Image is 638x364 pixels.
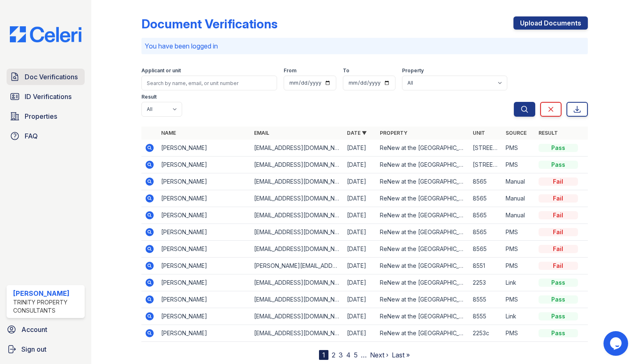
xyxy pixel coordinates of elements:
[141,16,277,31] div: Document Verifications
[370,351,388,359] a: Next ›
[344,140,377,157] td: [DATE]
[469,274,502,291] td: 2253
[377,291,469,308] td: ReNew at the [GEOGRAPHIC_DATA]
[251,190,344,207] td: [EMAIL_ADDRESS][DOMAIN_NAME]
[145,41,584,51] p: You have been logged in
[502,258,535,274] td: PMS
[346,351,351,359] a: 4
[539,194,578,203] div: Fail
[502,224,535,241] td: PMS
[603,331,630,356] iframe: chat widget
[539,228,578,236] div: Fail
[344,291,377,308] td: [DATE]
[7,108,85,124] a: Properties
[251,258,344,274] td: [PERSON_NAME][EMAIL_ADDRESS][DOMAIN_NAME]
[251,224,344,241] td: [EMAIL_ADDRESS][DOMAIN_NAME]
[502,308,535,325] td: Link
[158,241,251,258] td: [PERSON_NAME]
[251,308,344,325] td: [EMAIL_ADDRESS][DOMAIN_NAME]
[539,262,578,270] div: Fail
[539,329,578,337] div: Pass
[502,207,535,224] td: Manual
[25,131,38,141] span: FAQ
[3,321,88,338] a: Account
[539,144,578,152] div: Pass
[502,173,535,190] td: Manual
[21,325,47,334] span: Account
[158,291,251,308] td: [PERSON_NAME]
[251,291,344,308] td: [EMAIL_ADDRESS][DOMAIN_NAME]
[344,190,377,207] td: [DATE]
[344,157,377,173] td: [DATE]
[377,157,469,173] td: ReNew at the [GEOGRAPHIC_DATA]
[469,157,502,173] td: [STREET_ADDRESS]
[469,173,502,190] td: 8565
[539,279,578,287] div: Pass
[539,295,578,304] div: Pass
[158,224,251,241] td: [PERSON_NAME]
[344,308,377,325] td: [DATE]
[502,140,535,157] td: PMS
[251,173,344,190] td: [EMAIL_ADDRESS][DOMAIN_NAME]
[251,274,344,291] td: [EMAIL_ADDRESS][DOMAIN_NAME]
[377,207,469,224] td: ReNew at the [GEOGRAPHIC_DATA]
[158,207,251,224] td: [PERSON_NAME]
[539,177,578,186] div: Fail
[251,207,344,224] td: [EMAIL_ADDRESS][DOMAIN_NAME]
[13,298,81,315] div: Trinity Property Consultants
[539,130,558,136] a: Result
[25,111,57,121] span: Properties
[25,92,72,101] span: ID Verifications
[502,190,535,207] td: Manual
[469,207,502,224] td: 8565
[377,140,469,157] td: ReNew at the [GEOGRAPHIC_DATA]
[377,325,469,342] td: ReNew at the [GEOGRAPHIC_DATA]
[377,308,469,325] td: ReNew at the [GEOGRAPHIC_DATA]
[539,245,578,253] div: Fail
[380,130,407,136] a: Property
[13,288,81,298] div: [PERSON_NAME]
[254,130,269,136] a: Email
[344,241,377,258] td: [DATE]
[319,350,328,360] div: 1
[332,351,335,359] a: 2
[158,274,251,291] td: [PERSON_NAME]
[158,258,251,274] td: [PERSON_NAME]
[7,69,85,85] a: Doc Verifications
[469,140,502,157] td: [STREET_ADDRESS]
[513,16,588,30] a: Upload Documents
[344,258,377,274] td: [DATE]
[339,351,343,359] a: 3
[377,274,469,291] td: ReNew at the [GEOGRAPHIC_DATA]
[141,67,181,74] label: Applicant or unit
[344,325,377,342] td: [DATE]
[141,76,277,90] input: Search by name, email, or unit number
[7,128,85,144] a: FAQ
[7,88,85,105] a: ID Verifications
[161,130,176,136] a: Name
[539,161,578,169] div: Pass
[377,258,469,274] td: ReNew at the [GEOGRAPHIC_DATA]
[343,67,349,74] label: To
[469,224,502,241] td: 8565
[158,325,251,342] td: [PERSON_NAME]
[251,140,344,157] td: [EMAIL_ADDRESS][DOMAIN_NAME]
[377,173,469,190] td: ReNew at the [GEOGRAPHIC_DATA]
[344,207,377,224] td: [DATE]
[469,325,502,342] td: 2253c
[251,325,344,342] td: [EMAIL_ADDRESS][DOMAIN_NAME]
[377,241,469,258] td: ReNew at the [GEOGRAPHIC_DATA]
[344,224,377,241] td: [DATE]
[502,241,535,258] td: PMS
[3,341,88,357] a: Sign out
[539,312,578,320] div: Pass
[539,211,578,219] div: Fail
[361,350,367,360] span: …
[502,291,535,308] td: PMS
[502,274,535,291] td: Link
[377,190,469,207] td: ReNew at the [GEOGRAPHIC_DATA]
[469,258,502,274] td: 8551
[158,173,251,190] td: [PERSON_NAME]
[392,351,410,359] a: Last »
